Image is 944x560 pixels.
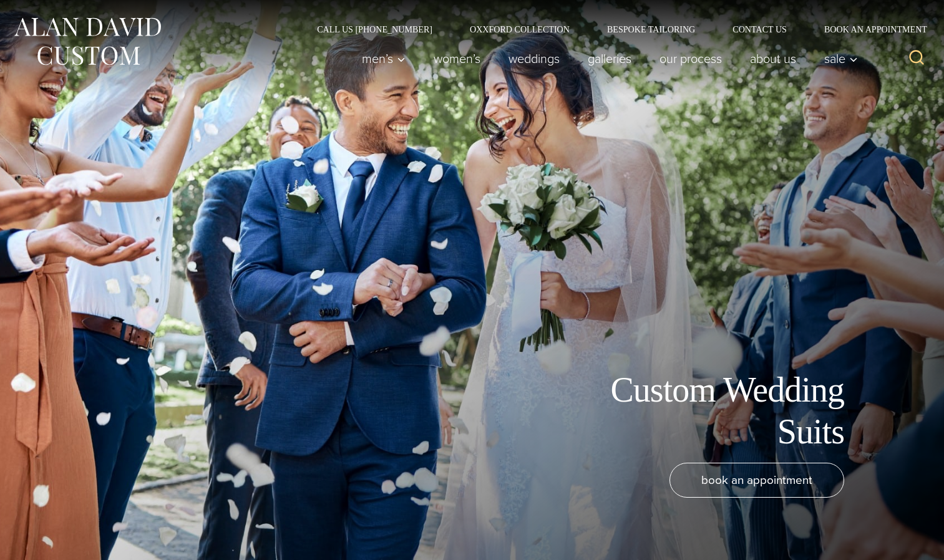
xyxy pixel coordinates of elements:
button: View Search Form [902,44,932,74]
a: Galleries [574,46,646,71]
a: weddings [495,46,574,71]
a: Our Process [646,46,736,71]
a: About Us [736,46,810,71]
a: Oxxford Collection [451,25,588,34]
a: Bespoke Tailoring [588,25,714,34]
nav: Primary Navigation [348,46,865,71]
span: Sale [824,52,858,65]
img: Alan David Custom [12,14,162,69]
a: Call Us [PHONE_NUMBER] [298,25,451,34]
a: book an appointment [669,463,844,498]
span: Men’s [362,52,406,65]
h1: Custom Wedding Suits [563,369,844,453]
nav: Secondary Navigation [298,25,932,34]
a: Women’s [420,46,495,71]
a: Contact Us [714,25,805,34]
a: Book an Appointment [805,25,932,34]
span: book an appointment [701,471,812,489]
